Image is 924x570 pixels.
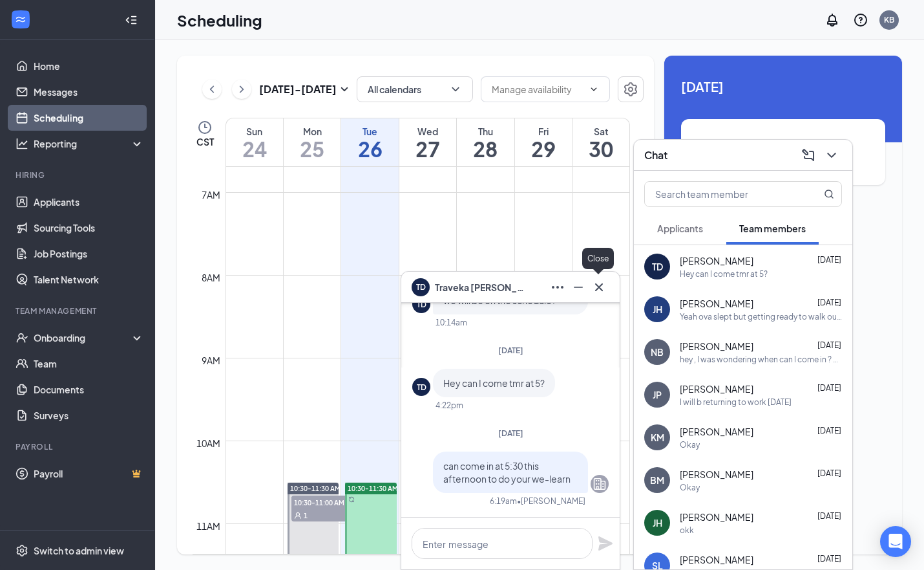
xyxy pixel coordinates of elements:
span: [PERSON_NAME] [680,553,753,566]
button: ChevronLeft [202,80,222,99]
h1: 29 [515,138,572,160]
span: can come in at 5:30 this afternoon to do your we-learn [443,460,571,485]
div: Hiring [16,170,142,181]
div: 10:14am [436,317,467,328]
svg: Settings [16,544,28,557]
span: • [PERSON_NAME] [517,496,585,507]
span: 10:30-11:30 AM [290,484,341,493]
svg: QuestionInfo [853,12,868,28]
span: Traveka [PERSON_NAME] [435,280,525,294]
a: PayrollCrown [34,461,144,487]
a: Applicants [34,189,144,215]
div: Mon [284,125,341,138]
span: [DATE] [817,340,841,350]
div: 11am [194,519,223,533]
input: Manage availability [492,82,583,96]
div: Okay [680,482,700,493]
button: ChevronRight [232,80,251,99]
div: Sun [226,125,283,138]
a: Job Postings [34,241,144,267]
svg: ChevronDown [589,84,599,94]
button: ComposeMessage [798,145,819,166]
div: 8am [199,270,223,285]
div: JP [653,388,662,401]
div: JH [653,303,662,316]
span: 1 [304,511,308,520]
div: TD [652,260,663,273]
a: August 28, 2025 [457,118,514,166]
div: Team Management [16,305,142,316]
span: [PERSON_NAME] [680,510,753,523]
span: [DATE] [817,255,841,265]
span: [PERSON_NAME] [680,297,753,310]
svg: User [294,512,302,520]
div: hey , I was wondering when can I come in ? can you guys put me on the schedule to come in [DATE] ... [680,354,842,365]
div: Hey can I come tmr at 5? [680,269,768,280]
span: [DATE] [498,345,523,355]
div: I will b returning to work [DATE] [680,397,792,408]
a: Messages [34,79,144,105]
a: August 27, 2025 [399,118,456,166]
svg: UserCheck [16,331,28,344]
svg: ComposeMessage [801,148,816,163]
a: August 30, 2025 [572,118,629,166]
div: Wed [399,125,456,138]
a: Surveys [34,402,144,428]
span: Hey can I come tmr at 5? [443,377,545,389]
span: [DATE] [817,298,841,307]
svg: Settings [623,82,638,97]
button: Minimize [568,277,589,298]
svg: ChevronRight [235,82,248,97]
span: [DATE] [817,383,841,393]
div: Reporting [34,137,145,150]
div: 9am [199,353,223,367]
div: 10am [194,436,223,450]
h1: Scheduling [177,9,262,31]
h1: 28 [457,138,514,160]
div: BM [650,474,664,487]
span: [PERSON_NAME] [680,468,753,481]
a: Team [34,351,144,377]
a: Talent Network [34,267,144,292]
svg: Ellipses [550,280,565,295]
div: Open Intercom Messenger [880,526,911,557]
button: Settings [618,76,644,102]
h1: 25 [284,138,341,160]
span: 10:30-11:30 AM [348,484,398,493]
span: CST [196,135,214,148]
div: Onboarding [34,331,133,344]
div: Fri [515,125,572,138]
div: Sat [572,125,629,138]
div: JH [653,516,662,529]
span: [PERSON_NAME] [680,425,753,438]
h3: Chat [644,148,667,162]
button: Plane [598,536,613,551]
div: Payroll [16,441,142,452]
h1: 30 [572,138,629,160]
svg: MagnifyingGlass [824,189,834,199]
div: Switch to admin view [34,544,124,557]
button: ChevronDown [821,145,842,166]
svg: ChevronLeft [205,82,218,97]
div: KM [651,431,664,444]
h1: 26 [341,138,398,160]
div: Yeah ova slept but getting ready to walk out the door [680,311,842,322]
a: Scheduling [34,105,144,131]
span: [DATE] [817,554,841,564]
div: Thu [457,125,514,138]
span: [PERSON_NAME] [680,340,753,353]
div: Tue [341,125,398,138]
svg: Company [592,476,607,492]
div: 7am [199,188,223,202]
div: Close [582,248,614,269]
span: [PERSON_NAME] [680,382,753,395]
a: Home [34,53,144,79]
span: [DATE] [498,428,523,438]
div: NB [651,345,664,358]
a: Sourcing Tools [34,215,144,241]
div: KB [884,14,894,25]
svg: Analysis [16,137,28,150]
div: 4:22pm [436,400,463,411]
h1: 27 [399,138,456,160]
